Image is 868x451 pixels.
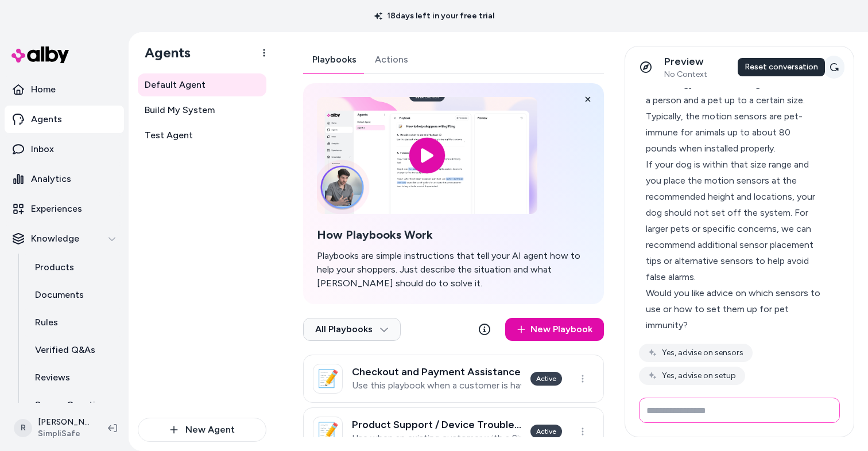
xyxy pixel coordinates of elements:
[138,124,266,147] a: Test Agent
[5,225,124,252] button: Knowledge
[24,364,124,391] a: Reviews
[664,55,707,68] p: Preview
[138,73,266,96] a: Default Agent
[24,336,124,364] a: Verified Q&As
[145,129,193,142] span: Test Agent
[530,372,562,386] div: Active
[31,142,54,156] p: Inbox
[738,58,825,76] div: Reset conversation
[24,309,124,336] a: Rules
[352,419,521,430] h3: Product Support / Device Troubleshooting
[303,355,604,403] a: 📝Checkout and Payment AssistanceUse this playbook when a customer is having trouble completing th...
[5,76,124,103] a: Home
[5,106,124,133] a: Agents
[38,428,90,440] span: SimpliSafe
[367,10,501,22] p: 18 days left in your free trial
[24,254,124,281] a: Products
[5,165,124,193] a: Analytics
[5,195,124,223] a: Experiences
[31,172,71,186] p: Analytics
[31,83,56,96] p: Home
[31,232,79,246] p: Knowledge
[35,343,95,357] p: Verified Q&As
[24,391,124,419] a: Survey Questions
[35,398,111,412] p: Survey Questions
[38,417,90,428] p: [PERSON_NAME]
[646,28,823,157] div: SimpliSafe® systems are designed to minimize false alarms from pets. Our motion sensors have pet-...
[639,398,840,423] input: Write your prompt here
[35,288,84,302] p: Documents
[639,344,753,362] button: Yes, advise on sensors
[24,281,124,309] a: Documents
[135,44,191,61] h1: Agents
[313,417,343,446] div: 📝
[35,371,70,384] p: Reviews
[639,367,745,385] button: Yes, advise on setup
[366,46,417,73] button: Actions
[31,202,82,216] p: Experiences
[35,261,74,274] p: Products
[5,135,124,163] a: Inbox
[646,157,823,285] div: If your dog is within that size range and you place the motion sensors at the recommended height ...
[14,419,32,437] span: R
[145,103,215,117] span: Build My System
[138,99,266,122] a: Build My System
[31,112,62,126] p: Agents
[145,78,206,92] span: Default Agent
[646,285,823,333] div: Would you like advice on which sensors to use or how to set them up for pet immunity?
[664,69,707,80] span: No Context
[315,324,389,335] span: All Playbooks
[303,318,401,341] button: All Playbooks
[505,318,604,341] a: New Playbook
[530,425,562,438] div: Active
[7,410,99,446] button: R[PERSON_NAME]SimpliSafe
[352,380,521,391] p: Use this playbook when a customer is having trouble completing the checkout process to purchase t...
[317,228,590,242] h2: How Playbooks Work
[11,46,69,63] img: alby Logo
[352,433,521,444] p: Use when an existing customer with a Simplisafe system is having trouble getting a specific devic...
[138,418,266,442] button: New Agent
[317,249,590,290] p: Playbooks are simple instructions that tell your AI agent how to help your shoppers. Just describ...
[303,46,366,73] button: Playbooks
[352,366,521,378] h3: Checkout and Payment Assistance
[313,364,343,394] div: 📝
[35,316,58,329] p: Rules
